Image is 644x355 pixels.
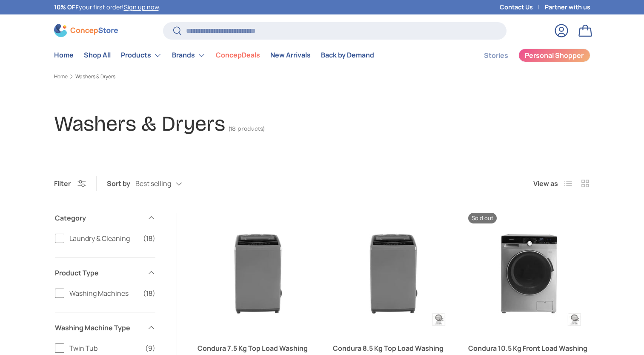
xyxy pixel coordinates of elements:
[54,47,374,64] nav: Primary
[167,47,211,64] summary: Brands
[229,125,265,132] span: (18 products)
[54,74,68,79] a: Home
[54,3,160,12] p: your first order! .
[197,213,319,335] a: Condura 7.5 Kg Top Load Washing Machine
[54,179,71,188] span: Filter
[333,213,455,335] a: Condura 8.5 Kg Top Load Washing Machine
[135,180,171,188] span: Best selling
[55,213,142,223] span: Category
[54,3,79,11] strong: 10% OFF
[54,179,86,188] button: Filter
[518,49,590,62] a: Personal Shopper
[107,178,135,189] label: Sort by
[145,343,155,353] span: (9)
[55,323,142,333] span: Washing Machine Type
[464,47,590,64] nav: Secondary
[143,288,155,298] span: (18)
[54,24,118,37] img: ConcepStore
[84,47,111,63] a: Shop All
[545,3,590,12] a: Partner with us
[75,74,115,79] a: Washers & Dryers
[55,258,155,288] summary: Product Type
[124,3,159,11] a: Sign up now
[321,47,374,63] a: Back by Demand
[484,47,508,64] a: Stories
[54,111,225,136] h1: Washers & Dryers
[143,233,155,243] span: (18)
[121,47,162,64] a: Products
[500,3,545,12] a: Contact Us
[468,213,590,335] a: Condura 10.5 Kg Front Load Washing Machine
[525,52,584,59] span: Personal Shopper
[216,47,260,63] a: ConcepDeals
[172,47,206,64] a: Brands
[116,47,167,64] summary: Products
[54,73,590,80] nav: Breadcrumbs
[69,343,140,353] span: Twin Tub
[55,268,142,278] span: Product Type
[270,47,311,63] a: New Arrivals
[55,312,155,343] summary: Washing Machine Type
[468,213,497,223] span: Sold out
[55,203,155,233] summary: Category
[69,233,138,243] span: Laundry & Cleaning
[135,176,199,191] button: Best selling
[533,178,558,189] span: View as
[54,47,74,63] a: Home
[69,288,138,298] span: Washing Machines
